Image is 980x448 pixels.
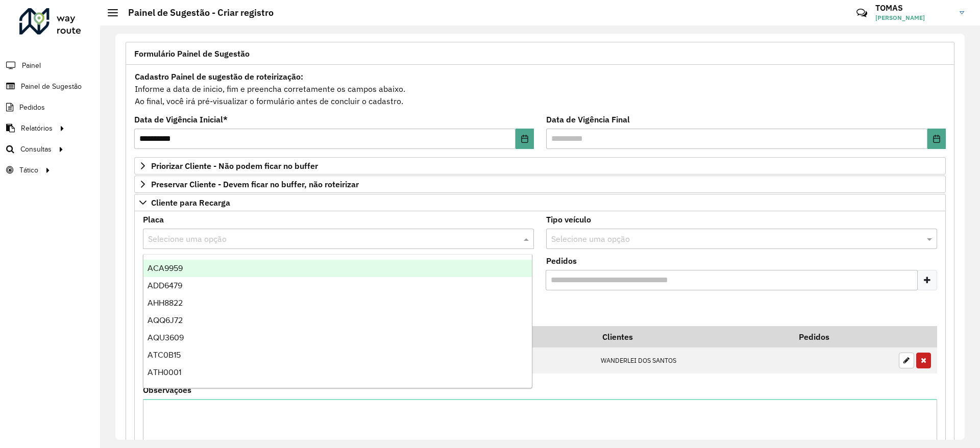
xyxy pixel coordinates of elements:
[134,113,228,126] label: Data de Vigência Inicial
[927,129,946,149] button: Choose Date
[21,123,53,134] span: Relatórios
[118,7,274,18] h2: Painel de Sugestão - Criar registro
[148,264,183,272] span: ACA9959
[148,351,181,359] span: ATC0B15
[546,255,577,267] label: Pedidos
[148,368,181,377] span: ATH0001
[20,144,52,155] span: Consultas
[134,176,946,193] a: Preservar Cliente - Devem ficar no buffer, não roteirizar
[792,326,893,347] th: Pedidos
[516,129,534,149] button: Choose Date
[148,281,182,290] span: ADD6479
[134,194,946,211] a: Cliente para Recarga
[546,213,591,226] label: Tipo veículo
[135,71,303,82] strong: Cadastro Painel de sugestão de roteirização:
[143,254,532,388] ng-dropdown-panel: Options list
[19,102,45,113] span: Pedidos
[596,326,792,347] th: Clientes
[148,333,184,342] span: AQU3609
[875,13,952,22] span: [PERSON_NAME]
[875,3,952,13] h3: TOMAS
[851,2,873,24] a: Contato Rápido
[148,298,183,307] span: AHH8822
[143,213,164,226] label: Placa
[22,60,41,71] span: Painel
[596,347,792,374] td: WANDERLEI DOS SANTOS
[151,180,359,188] span: Preservar Cliente - Devem ficar no buffer, não roteirizar
[134,70,946,108] div: Informe a data de inicio, fim e preencha corretamente os campos abaixo. Ao final, você irá pré-vi...
[134,157,946,175] a: Priorizar Cliente - Não podem ficar no buffer
[21,81,82,92] span: Painel de Sugestão
[151,198,230,207] span: Cliente para Recarga
[546,113,630,126] label: Data de Vigência Final
[143,384,191,396] label: Observações
[151,162,318,170] span: Priorizar Cliente - Não podem ficar no buffer
[19,165,38,176] span: Tático
[134,49,250,58] span: Formulário Painel de Sugestão
[148,316,183,325] span: AQQ6J72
